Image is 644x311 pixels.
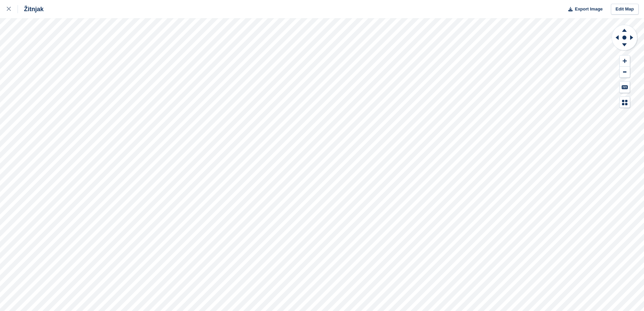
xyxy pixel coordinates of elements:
button: Map Legend [620,97,630,108]
button: Zoom Out [620,67,630,78]
button: Keyboard Shortcuts [620,82,630,93]
button: Export Image [564,4,603,15]
div: Žitnjak [18,5,44,13]
a: Edit Map [611,4,639,15]
span: Export Image [575,6,602,13]
button: Zoom In [620,55,630,67]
